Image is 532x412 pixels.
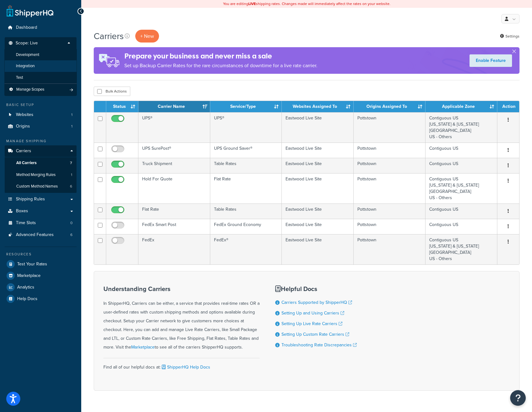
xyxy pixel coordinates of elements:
[5,259,77,270] a: Test Your Rates
[425,203,497,219] td: Contiguous US
[16,25,37,30] span: Dashboard
[131,344,155,350] a: Marketplace
[354,143,425,158] td: Pottstown
[5,270,77,281] li: Marketplace
[282,143,354,158] td: Eastwood Live Site
[5,293,77,304] a: Help Docs
[282,219,354,234] td: Eastwood Live Site
[275,285,357,292] h3: Helpful Docs
[5,157,77,169] a: All Carriers 7
[16,41,38,46] span: Scope: Live
[470,54,512,67] a: Enable Feature
[354,219,425,234] td: Pottstown
[7,5,53,17] a: ShipperHQ Home
[210,101,282,112] th: Service/Type: activate to sort column ascending
[210,112,282,143] td: UPS®
[282,158,354,173] td: Eastwood Live Site
[5,282,77,293] li: Analytics
[16,52,39,58] span: Development
[5,169,77,181] a: Method Merging Rules 1
[282,234,354,264] td: Eastwood Live Site
[425,234,497,264] td: Contiguous US [US_STATE] & [US_STATE] [GEOGRAPHIC_DATA] US - Others
[17,285,34,290] span: Analytics
[497,101,519,112] th: Action
[103,285,260,352] div: In ShipperHQ, Carriers can be either, a service that provides real-time rates OR a user-defined r...
[5,193,77,205] li: Shipping Rules
[425,112,497,143] td: Contiguous US [US_STATE] & [US_STATE] [GEOGRAPHIC_DATA] US - Others
[4,49,77,61] li: Development
[282,203,354,219] td: Eastwood Live Site
[8,87,73,92] a: Manage Scopes
[94,30,124,42] h1: Carriers
[210,158,282,173] td: Table Rates
[16,209,28,214] span: Boxes
[281,342,357,348] a: Troubleshooting Rate Discrepancies
[124,61,317,70] p: Set up Backup Carrier Rates for the rare circumstances of downtime for a live rate carrier.
[5,22,77,33] a: Dashboard
[16,124,30,129] span: Origins
[16,160,37,166] span: All Carriers
[5,157,77,169] li: All Carriers
[425,101,497,112] th: Applicable Zone: activate to sort column ascending
[510,390,526,406] button: Open Resource Center
[4,60,77,72] li: Integration
[210,203,282,219] td: Table Rates
[5,229,77,241] a: Advanced Features 6
[425,219,497,234] td: Contiguous US
[210,219,282,234] td: FedEx Ground Economy
[354,203,425,219] td: Pottstown
[71,124,72,129] span: 1
[5,229,77,241] li: Advanced Features
[354,173,425,203] td: Pottstown
[354,158,425,173] td: Pottstown
[5,121,77,132] a: Origins 1
[425,158,497,173] td: Contiguous US
[5,217,77,229] li: Time Slots
[5,145,77,193] li: Carriers
[16,63,35,69] span: Integration
[103,285,260,292] h3: Understanding Carriers
[5,217,77,229] a: Time Slots 0
[425,143,497,158] td: Contiguous US
[282,173,354,203] td: Eastwood Live Site
[16,184,58,189] span: Custom Method Names
[70,220,72,226] span: 0
[138,112,210,143] td: UPS®
[135,30,159,43] button: + New
[5,252,77,257] div: Resources
[5,109,77,121] a: Websites 1
[70,232,72,238] span: 6
[16,197,45,202] span: Shipping Rules
[138,203,210,219] td: Flat Rate
[103,358,260,372] div: Find all of our helpful docs at:
[138,219,210,234] td: FedEx Smart Post
[138,101,210,112] th: Carrier Name: activate to sort column ascending
[71,112,72,118] span: 1
[17,296,37,302] span: Help Docs
[16,220,36,226] span: Time Slots
[17,273,41,279] span: Marketplace
[5,169,77,181] li: Method Merging Rules
[161,364,210,370] a: ShipperHQ Help Docs
[354,112,425,143] td: Pottstown
[354,101,425,112] th: Origins Assigned To: activate to sort column ascending
[5,121,77,132] li: Origins
[210,143,282,158] td: UPS Ground Saver®
[5,102,77,108] div: Basic Setup
[281,299,352,306] a: Carriers Supported by ShipperHQ
[16,172,56,178] span: Method Merging Rules
[5,109,77,121] li: Websites
[16,87,44,92] span: Manage Scopes
[16,232,54,238] span: Advanced Features
[210,173,282,203] td: Flat Rate
[281,320,342,327] a: Setting Up Live Rate Carriers
[281,310,344,316] a: Setting Up and Using Carriers
[4,72,77,83] li: Test
[138,173,210,203] td: Hold For Quote
[71,172,72,178] span: 1
[5,205,77,217] a: Boxes
[138,158,210,173] td: Truck Shipment
[5,181,77,192] li: Custom Method Names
